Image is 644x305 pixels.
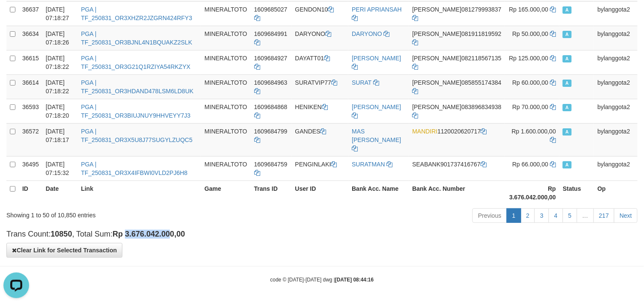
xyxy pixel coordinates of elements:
th: User ID [292,181,349,205]
span: Approved - Marked by bylanggota2 [563,55,571,62]
td: 36572 [19,123,42,156]
td: SURATVIP77 [292,74,349,99]
td: [DATE] 07:18:17 [42,123,77,156]
span: Approved - Marked by bylanggota2 [563,104,571,111]
th: Game [201,181,251,205]
a: PGA | TF_250831_OR3X5U8J77SUGYLZUQC5 [81,128,193,143]
span: Approved - Marked by bylanggota2 [563,80,571,87]
td: 1609684759 [251,156,292,181]
span: [PERSON_NAME] [413,6,462,13]
td: MINERALTOTO [201,74,251,99]
td: 36593 [19,99,42,123]
button: Clear Link for Selected Transaction [6,243,122,258]
td: GANDES [292,123,349,156]
td: bylanggota2 [594,1,638,26]
td: 081279993837 [409,1,505,26]
a: SURAT [352,79,371,86]
a: DARYONO [352,30,382,37]
a: PGA | TF_250831_OR3G21Q1RZIYA54RKZYX [81,55,190,70]
td: 1609685027 [251,1,292,26]
a: PGA | TF_250831_OR3BJNL4N1BQUAKZ2SLK [81,30,192,46]
span: [PERSON_NAME] [413,79,462,86]
span: Rp 66.000,00 [512,161,548,168]
td: 1609684868 [251,99,292,123]
span: SEABANK [413,161,441,168]
a: PGA | TF_250831_OR3BIUJNUY9HHVEYY7J3 [81,104,190,119]
td: 081911819592 [409,26,505,50]
a: 1 [507,208,521,223]
th: Bank Acc. Name [348,181,409,205]
span: Rp 60.000,00 [512,79,548,86]
div: Showing 1 to 50 of 10,850 entries [6,207,262,219]
a: PGA | TF_250831_OR3HDAND478LSM6LD8UK [81,79,193,95]
td: bylanggota2 [594,99,638,123]
td: MINERALTOTO [201,99,251,123]
td: bylanggota2 [594,50,638,74]
a: … [577,208,594,223]
strong: [DATE] 08:44:16 [335,277,374,283]
td: bylanggota2 [594,156,638,181]
th: Status [559,181,594,205]
a: [PERSON_NAME] [352,104,401,110]
a: PERI APRIANSAH [352,6,402,13]
a: 217 [594,208,614,223]
a: 2 [521,208,535,223]
a: 4 [549,208,563,223]
td: PENGINLAKI [292,156,349,181]
a: MAS [PERSON_NAME] [352,128,401,143]
td: 36495 [19,156,42,181]
th: Trans ID [251,181,292,205]
td: [DATE] 07:18:22 [42,74,77,99]
span: Rp 50.000,00 [512,30,548,37]
a: Previous [472,208,507,223]
small: code © [DATE]-[DATE] dwg | [270,277,374,283]
a: Next [614,208,638,223]
td: [DATE] 07:18:26 [42,26,77,50]
span: [PERSON_NAME] [413,55,462,62]
span: [PERSON_NAME] [413,30,462,37]
span: MANDIRI [413,128,438,135]
td: 1609684963 [251,74,292,99]
span: [PERSON_NAME] [413,104,462,110]
span: Approved - Marked by bylanggota2 [563,31,571,38]
span: Rp 70.000,00 [512,104,548,110]
strong: Rp 3.676.042.000,00 [113,230,185,238]
strong: Rp 3.676.042.000,00 [509,185,556,201]
td: MINERALTOTO [201,1,251,26]
td: bylanggota2 [594,74,638,99]
a: PGA | TF_250831_OR3X4IFBWI0VLD2PJ6H8 [81,161,187,176]
td: 082118567135 [409,50,505,74]
td: bylanggota2 [594,123,638,156]
th: Date [42,181,77,205]
td: 1609684799 [251,123,292,156]
h4: Trans Count: , Total Sum: [6,230,638,239]
th: Bank Acc. Number [409,181,505,205]
a: 5 [563,208,577,223]
a: SURATMAN [352,161,385,168]
span: Rp 1.600.000,00 [512,128,556,135]
span: Rp 125.000,00 [509,55,549,62]
td: DAYATT01 [292,50,349,74]
td: 901737416767 [409,156,505,181]
td: MINERALTOTO [201,50,251,74]
td: [DATE] 07:18:20 [42,99,77,123]
td: 36634 [19,26,42,50]
td: MINERALTOTO [201,156,251,181]
span: Approved - Marked by bylanggota2 [563,128,571,136]
td: 085855174384 [409,74,505,99]
td: MINERALTOTO [201,123,251,156]
strong: 10850 [50,230,72,238]
td: 1609684991 [251,26,292,50]
td: 36614 [19,74,42,99]
td: 1609684927 [251,50,292,74]
a: 3 [534,208,549,223]
td: bylanggota2 [594,26,638,50]
td: HENIKEN [292,99,349,123]
td: 1120020620717 [409,123,505,156]
td: [DATE] 07:18:27 [42,1,77,26]
td: DARYONO [292,26,349,50]
td: 36615 [19,50,42,74]
span: Approved - Marked by bylanggota2 [563,161,571,169]
td: [DATE] 07:15:32 [42,156,77,181]
a: [PERSON_NAME] [352,55,401,62]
